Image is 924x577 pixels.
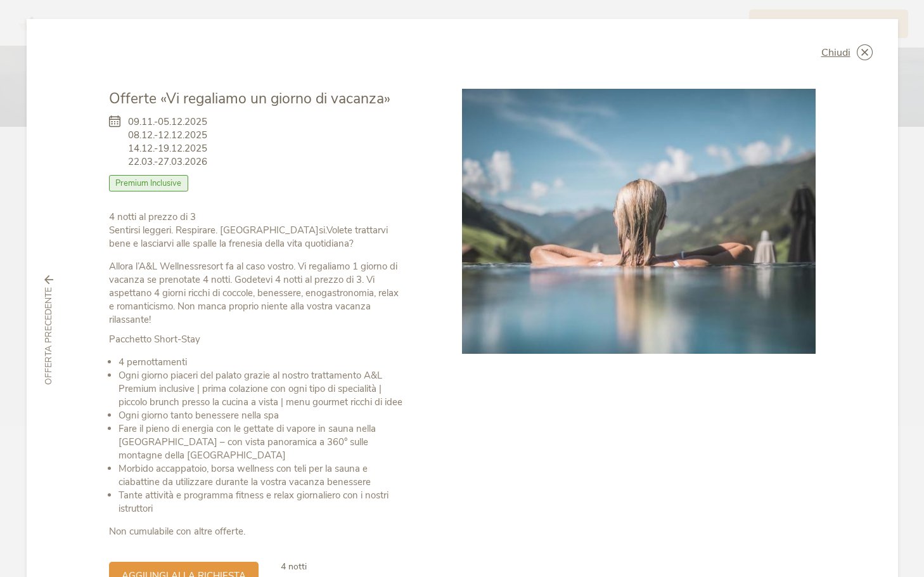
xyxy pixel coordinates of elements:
[821,48,850,58] span: Chiudi
[119,356,406,369] li: 4 pernottamenti
[109,175,189,191] span: Premium Inclusive
[119,369,406,409] li: Ogni giorno piaceri del palato grazie al nostro trattamento A&L Premium inclusive | prima colazio...
[109,89,390,108] span: Offerte «Vi regaliamo un giorno di vacanza»
[119,409,406,422] li: Ogni giorno tanto benessere nella spa
[462,89,816,354] img: Offerte «Vi regaliamo un giorno di vacanza»
[109,333,200,346] strong: Pacchetto Short-Stay
[119,422,406,462] li: Fare il pieno di energia con le gettate di vapore in sauna nella [GEOGRAPHIC_DATA] – con vista pa...
[42,287,55,385] span: Offerta precedente
[109,211,406,250] p: Sentirsi leggeri. Respirare. [GEOGRAPHIC_DATA]si.
[128,115,207,169] span: 09.11.-05.12.2025 08.12.-12.12.2025 14.12.-19.12.2025 22.03.-27.03.2026
[109,211,196,223] strong: 4 notti al prezzo di 3
[109,260,406,327] p: Allora l’A&L Wellnessresort fa al caso vostro. Vi regaliamo 1 giorno di vacanza se prenotate 4 no...
[109,224,388,250] strong: Volete trattarvi bene e lasciarvi alle spalle la frenesia della vita quotidiana?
